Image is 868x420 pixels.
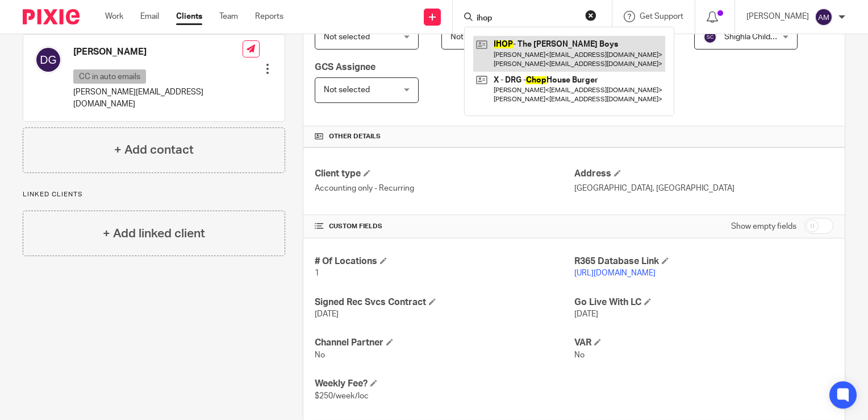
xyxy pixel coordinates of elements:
[315,392,369,400] span: $250/week/loc
[329,132,381,141] span: Other details
[724,33,782,41] span: Shighla Childers
[73,87,243,110] p: [PERSON_NAME][EMAIL_ADDRESS][DOMAIN_NAME]
[640,13,683,20] span: Get Support
[574,351,585,359] span: No
[114,141,194,159] h4: + Add contact
[103,225,205,242] h4: + Add linked client
[105,11,123,22] a: Work
[574,168,833,180] h4: Address
[23,9,80,24] img: Pixie
[255,11,283,22] a: Reports
[73,69,146,84] p: CC in auto emails
[315,310,339,318] span: [DATE]
[23,190,285,199] p: Linked clients
[574,183,833,194] p: [GEOGRAPHIC_DATA], [GEOGRAPHIC_DATA]
[315,297,574,308] h4: Signed Rec Svcs Contract
[574,337,833,349] h4: VAR
[73,46,243,58] h4: [PERSON_NAME]
[746,11,809,22] p: [PERSON_NAME]
[35,46,62,73] img: svg%3E
[450,33,496,41] span: Not selected
[315,337,574,349] h4: Channel Partner
[574,310,598,318] span: [DATE]
[585,10,596,21] button: Clear
[219,11,238,22] a: Team
[731,221,796,232] label: Show empty fields
[315,222,574,231] h4: CUSTOM FIELDS
[315,269,319,277] span: 1
[324,86,370,94] span: Not selected
[324,33,370,41] span: Not selected
[815,8,833,26] img: svg%3E
[176,11,202,22] a: Clients
[315,183,574,194] p: Accounting only - Recurring
[703,30,717,44] img: svg%3E
[574,256,833,267] h4: R365 Database Link
[574,269,656,277] a: [URL][DOMAIN_NAME]
[315,378,574,390] h4: Weekly Fee?
[475,14,578,24] input: Search
[315,168,574,180] h4: Client type
[140,11,159,22] a: Email
[315,63,375,72] span: GCS Assignee
[315,351,325,359] span: No
[574,297,833,308] h4: Go Live With LC
[315,256,574,267] h4: # Of Locations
